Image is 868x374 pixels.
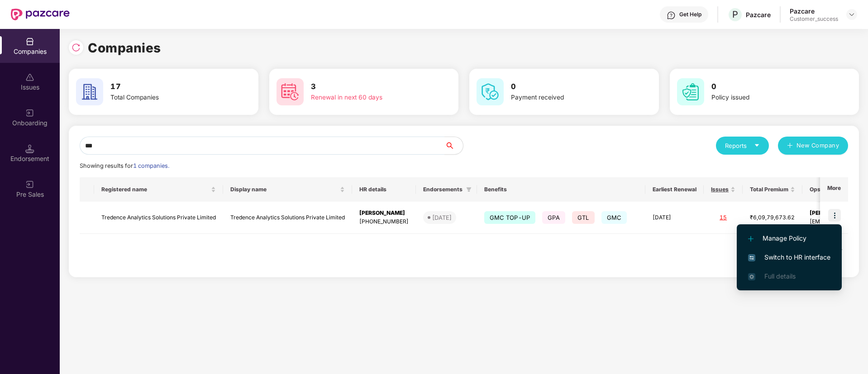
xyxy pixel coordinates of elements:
h1: Companies [88,38,161,58]
div: Policy issued [711,93,825,103]
div: [PERSON_NAME] [359,209,409,218]
span: GMC TOP-UP [484,211,535,224]
img: svg+xml;base64,PHN2ZyB4bWxucz0iaHR0cDovL3d3dy53My5vcmcvMjAwMC9zdmciIHdpZHRoPSI2MCIgaGVpZ2h0PSI2MC... [76,78,103,105]
button: search [444,137,463,155]
span: Issues [711,186,729,193]
h3: 0 [511,81,625,93]
div: Total Companies [110,93,224,103]
th: Display name [223,177,352,202]
div: ₹6,09,79,673.62 [750,213,795,222]
span: GTL [572,211,595,224]
div: Renewal in next 60 days [311,93,425,103]
span: filter [464,184,473,195]
img: svg+xml;base64,PHN2ZyB4bWxucz0iaHR0cDovL3d3dy53My5vcmcvMjAwMC9zdmciIHdpZHRoPSIxMi4yMDEiIGhlaWdodD... [748,236,754,241]
div: Pazcare [746,10,771,19]
span: Switch to HR interface [748,252,830,262]
span: Manage Policy [748,233,830,243]
span: Total Premium [750,186,788,193]
img: svg+xml;base64,PHN2ZyB4bWxucz0iaHR0cDovL3d3dy53My5vcmcvMjAwMC9zdmciIHdpZHRoPSI2MCIgaGVpZ2h0PSI2MC... [477,78,504,105]
div: Payment received [511,93,625,103]
span: 1 companies. [133,162,169,169]
span: Display name [230,186,338,193]
th: Earliest Renewal [645,177,704,202]
span: Showing results for [80,162,169,169]
span: GPA [542,211,565,224]
div: Customer_success [790,15,838,23]
th: Registered name [94,177,223,202]
img: svg+xml;base64,PHN2ZyB4bWxucz0iaHR0cDovL3d3dy53My5vcmcvMjAwMC9zdmciIHdpZHRoPSI2MCIgaGVpZ2h0PSI2MC... [677,78,704,105]
div: Get Help [679,11,701,18]
img: svg+xml;base64,PHN2ZyB3aWR0aD0iMjAiIGhlaWdodD0iMjAiIHZpZXdCb3g9IjAgMCAyMCAyMCIgZmlsbD0ibm9uZSIgeG... [25,109,34,118]
img: svg+xml;base64,PHN2ZyB3aWR0aD0iMjAiIGhlaWdodD0iMjAiIHZpZXdCb3g9IjAgMCAyMCAyMCIgZmlsbD0ibm9uZSIgeG... [25,180,34,189]
img: svg+xml;base64,PHN2ZyB4bWxucz0iaHR0cDovL3d3dy53My5vcmcvMjAwMC9zdmciIHdpZHRoPSI2MCIgaGVpZ2h0PSI2MC... [277,78,304,105]
span: Full details [764,272,796,280]
img: New Pazcare Logo [11,9,70,20]
th: Benefits [477,177,645,202]
span: New Company [796,141,839,150]
h3: 3 [311,81,425,93]
th: Issues [704,177,743,202]
img: svg+xml;base64,PHN2ZyB3aWR0aD0iMTQuNSIgaGVpZ2h0PSIxNC41IiB2aWV3Qm94PSIwIDAgMTYgMTYiIGZpbGw9Im5vbm... [25,144,34,153]
th: Total Premium [743,177,802,202]
h3: 17 [110,81,224,93]
div: Pazcare [790,7,838,15]
img: svg+xml;base64,PHN2ZyBpZD0iUmVsb2FkLTMyeDMyIiB4bWxucz0iaHR0cDovL3d3dy53My5vcmcvMjAwMC9zdmciIHdpZH... [72,43,81,52]
span: plus [787,142,793,150]
div: [PHONE_NUMBER] [359,218,409,226]
span: filter [466,187,472,192]
th: More [820,177,848,202]
td: Tredence Analytics Solutions Private Limited [223,202,352,234]
td: [DATE] [645,202,704,234]
h3: 0 [711,81,825,93]
img: svg+xml;base64,PHN2ZyBpZD0iQ29tcGFuaWVzIiB4bWxucz0iaHR0cDovL3d3dy53My5vcmcvMjAwMC9zdmciIHdpZHRoPS... [25,37,34,46]
button: plusNew Company [778,137,848,155]
img: svg+xml;base64,PHN2ZyB4bWxucz0iaHR0cDovL3d3dy53My5vcmcvMjAwMC9zdmciIHdpZHRoPSIxNi4zNjMiIGhlaWdodD... [748,273,755,280]
img: svg+xml;base64,PHN2ZyBpZD0iRHJvcGRvd24tMzJ4MzIiIHhtbG5zPSJodHRwOi8vd3d3LnczLm9yZy8yMDAwL3N2ZyIgd2... [848,11,855,18]
span: GMC [601,211,627,224]
img: svg+xml;base64,PHN2ZyBpZD0iSGVscC0zMngzMiIgeG1sbnM9Imh0dHA6Ly93d3cudzMub3JnLzIwMDAvc3ZnIiB3aWR0aD... [667,11,676,20]
div: Reports [725,141,760,150]
div: 15 [711,213,735,222]
img: icon [828,209,841,222]
span: search [444,142,463,149]
span: Registered name [101,186,209,193]
div: [DATE] [432,213,452,222]
span: caret-down [754,142,760,148]
span: Endorsements [423,186,463,193]
td: Tredence Analytics Solutions Private Limited [94,202,223,234]
span: P [732,9,738,20]
th: HR details [352,177,416,202]
img: svg+xml;base64,PHN2ZyBpZD0iSXNzdWVzX2Rpc2FibGVkIiB4bWxucz0iaHR0cDovL3d3dy53My5vcmcvMjAwMC9zdmciIH... [25,73,34,82]
img: svg+xml;base64,PHN2ZyB4bWxucz0iaHR0cDovL3d3dy53My5vcmcvMjAwMC9zdmciIHdpZHRoPSIxNiIgaGVpZ2h0PSIxNi... [748,254,755,261]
